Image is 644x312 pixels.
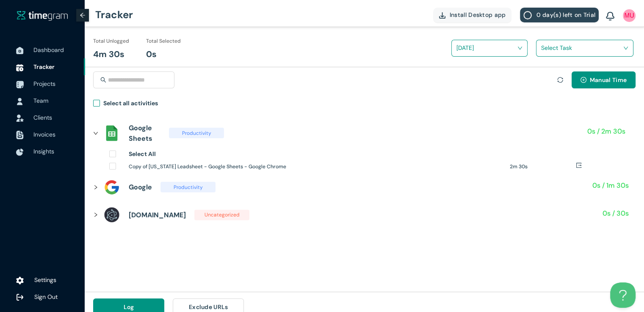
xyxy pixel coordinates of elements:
[103,179,120,196] img: assets%2Ficons%2Ficons8-google-240.png
[93,212,98,217] span: right
[590,75,627,85] span: Manual Time
[33,148,54,155] span: Insights
[100,77,106,83] span: search
[16,131,24,140] img: InvoiceIcon
[33,97,48,104] span: Team
[103,125,120,142] img: assets%2Ficons%2Fsheets_official.png
[557,77,563,83] span: sync
[129,149,156,159] h1: Select All
[129,182,152,192] h1: Google
[16,64,24,71] img: TimeTrackerIcon
[33,114,52,121] span: Clients
[606,12,614,21] img: BellIcon
[603,208,629,219] h1: 0s / 30s
[576,162,582,168] span: export
[16,47,24,55] img: DashboardIcon
[16,293,24,301] img: logOut.ca60ddd252d7bab9102ea2608abe0238.svg
[93,37,129,45] h1: Total Unlogged
[189,302,228,312] span: Exclude URLs
[433,8,512,22] button: Install Desktop app
[129,163,503,171] h1: Copy of [US_STATE] Leadsheet - Google Sheets - Google Chrome
[169,128,224,138] span: Productivity
[194,210,249,220] span: Uncategorized
[95,2,133,27] h1: Tracker
[93,131,98,136] span: right
[17,10,68,21] a: timegram
[33,80,55,88] span: Projects
[129,123,160,144] h1: Google Sheets
[16,148,24,156] img: InsightsIcon
[33,46,64,54] span: Dashboard
[33,63,55,71] span: Tracker
[34,276,56,284] span: Settings
[439,12,445,19] img: DownloadApp
[520,8,599,22] button: 0 day(s) left on Trial
[103,99,158,108] h1: Select all activities
[146,37,181,45] h1: Total Selected
[536,10,595,19] span: 0 day(s) left on Trial
[103,206,120,223] img: assets%2Ficons%2Felectron-logo.png
[16,98,24,105] img: UserIcon
[93,48,124,61] h1: 4m 30s
[34,293,58,301] span: Sign Out
[124,302,134,312] span: Log
[450,10,506,19] span: Install Desktop app
[623,9,636,22] img: UserIcon
[610,282,636,308] iframe: Toggle Customer Support
[33,131,55,138] span: Invoices
[580,77,586,84] span: plus-circle
[146,48,157,61] h1: 0s
[129,210,186,220] h1: [DOMAIN_NAME]
[80,12,86,18] span: arrow-left
[160,182,216,192] span: Productivity
[587,126,625,137] h1: 0s / 2m 30s
[17,11,68,21] img: timegram
[510,163,576,171] h1: 2m 30s
[16,81,24,88] img: ProjectIcon
[16,276,24,285] img: settings.78e04af822cf15d41b38c81147b09f22.svg
[16,115,24,122] img: InvoiceIcon
[93,185,98,190] span: right
[572,71,636,88] button: plus-circleManual Time
[592,180,629,191] h1: 0s / 1m 30s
